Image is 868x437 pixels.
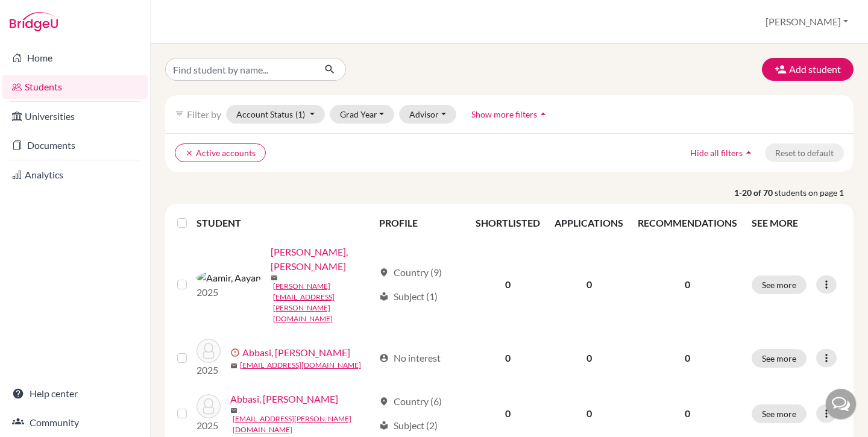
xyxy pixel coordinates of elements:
i: arrow_drop_up [537,108,549,120]
div: Country (6) [379,394,442,409]
span: error_outline [230,348,242,357]
button: [PERSON_NAME] [760,10,854,33]
div: Country (9) [379,265,442,280]
span: mail [230,362,237,369]
img: Bridge-U [10,12,58,31]
button: Reset to default [765,143,844,162]
button: Show more filtersarrow_drop_up [461,105,559,124]
button: See more [752,404,807,423]
img: Abbasi, Abdul Wahab [197,339,221,363]
p: 0 [638,277,737,292]
p: 2025 [197,285,261,300]
i: filter_list [175,109,184,119]
button: Grad Year [330,105,395,124]
td: 0 [468,332,547,385]
span: mail [271,274,278,281]
button: Account Status(1) [226,105,325,124]
a: [EMAIL_ADDRESS][PERSON_NAME][DOMAIN_NAME] [233,413,374,435]
th: RECOMMENDATIONS [631,209,744,237]
a: [PERSON_NAME], [PERSON_NAME] [271,245,374,274]
th: STUDENT [197,209,373,237]
span: mail [230,407,237,414]
span: Filter by [187,108,221,120]
p: 0 [638,406,737,421]
div: No interest [379,351,441,365]
a: Analytics [2,163,148,187]
span: local_library [379,292,389,301]
a: Abbasi, [PERSON_NAME] [230,392,338,406]
p: 2025 [197,418,221,433]
p: 2025 [197,363,221,377]
span: account_circle [379,353,389,363]
p: 0 [638,351,737,365]
i: arrow_drop_up [743,146,755,159]
a: Abbasi, [PERSON_NAME] [242,345,350,360]
a: Home [2,46,148,70]
button: Advisor [399,105,456,124]
td: 0 [468,237,547,332]
span: Hide all filters [690,148,743,158]
a: Community [2,410,148,435]
button: See more [752,349,807,368]
button: Add student [762,58,854,81]
i: clear [185,149,193,157]
span: Show more filters [471,109,537,119]
td: 0 [547,237,631,332]
a: Documents [2,133,148,157]
button: clearActive accounts [175,143,266,162]
span: location_on [379,268,389,277]
input: Find student by name... [165,58,315,81]
a: Students [2,75,148,99]
div: Subject (2) [379,418,438,433]
th: SEE MORE [744,209,849,237]
img: Abbasi, Faaez Fawad [197,394,221,418]
img: Aamir, Aayan [197,271,261,285]
th: PROFILE [372,209,468,237]
div: Subject (1) [379,289,438,304]
th: SHORTLISTED [468,209,547,237]
th: APPLICATIONS [547,209,631,237]
td: 0 [547,332,631,385]
button: Hide all filtersarrow_drop_up [680,143,765,162]
span: students on page 1 [775,186,854,199]
a: Help center [2,382,148,406]
a: [EMAIL_ADDRESS][DOMAIN_NAME] [240,360,361,371]
a: [PERSON_NAME][EMAIL_ADDRESS][PERSON_NAME][DOMAIN_NAME] [273,281,374,324]
span: location_on [379,397,389,406]
a: Universities [2,104,148,128]
strong: 1-20 of 70 [734,186,775,199]
button: See more [752,275,807,294]
span: (1) [295,109,305,119]
span: local_library [379,421,389,430]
